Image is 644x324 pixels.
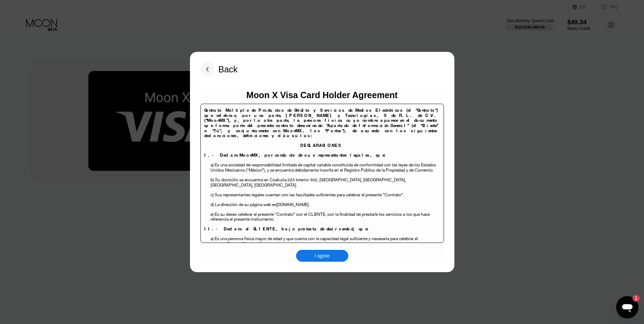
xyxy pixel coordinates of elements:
[626,295,640,302] iframe: Number of unread messages
[210,211,213,217] span: e
[213,201,276,207] span: ) La dirección de su página web es
[270,177,405,183] span: Coahuila 223 Interior 300, [GEOGRAPHIC_DATA], [GEOGRAPHIC_DATA]
[213,192,404,198] span: ) Sus representantes legales cuentan con las facultades suficientes para celebrar el presente “Co...
[210,177,406,188] span: , [GEOGRAPHIC_DATA], [GEOGRAPHIC_DATA].
[210,201,213,207] span: d
[400,211,405,217] span: s a
[296,250,348,262] div: I agree
[204,128,438,139] span: , las “Partes”), de acuerdo con las siguientes declaraciones, definiciones y cláusulas:
[200,62,238,76] div: Back
[259,152,387,158] span: , por conducto de sus representantes legales, que:
[315,253,330,259] div: I agree
[210,236,418,247] span: a) Es una persona física mayor de edad y que cuenta con la capacidad legal suficiente y necesaria...
[210,177,269,183] span: b) Su domicilio se encuentra en
[616,296,638,318] iframe: Button to launch messaging window, 1 unread message
[204,107,438,118] span: Contrato Múltiple de Productos de Crédito y Servicios de Medios Electrónicos (el “Contrato”) que ...
[218,64,238,74] div: Back
[276,201,310,207] span: [DOMAIN_NAME].
[300,142,342,148] span: DECLARACIONES
[246,90,398,100] div: Moon X Visa Card Holder Agreement
[239,152,259,158] span: MoonMX
[204,117,438,133] span: y, por la otra parte, la persona física cuyo nombre aparece en el documento que forma parte del p...
[204,112,438,124] span: [PERSON_NAME] y Tecnologías, S de R.L. de C.V. (“MoonMX”),
[210,192,213,198] span: c
[204,152,239,158] span: I.- Declara
[210,162,436,173] span: a) Es una sociedad de responsabilidad limitada de capital variable constituida de conformidad con...
[210,211,430,222] span: los que hace referencia el presente instrumento.
[283,128,303,134] span: MoonMX
[213,211,400,217] span: ) Es su deseo celebrar el presente “Contrato” con el CLIENTE, con la finalidad de prestarle los s...
[204,226,370,232] span: II.- Declara el CLIENTE, bajo protesta de decir verdad, que:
